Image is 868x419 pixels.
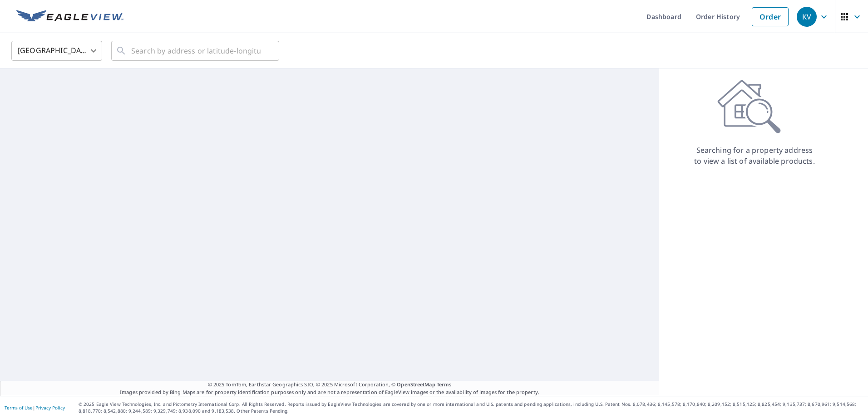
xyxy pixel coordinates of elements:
[437,381,452,388] a: Terms
[752,7,789,26] a: Order
[16,10,123,24] img: EV Logo
[694,145,815,166] p: Searching for a property address to view a list of available products.
[797,7,817,27] div: KV
[5,405,65,410] p: |
[131,38,261,63] input: Search by address or latitude-longitude
[35,404,65,411] a: Privacy Policy
[208,381,452,389] span: © 2025 TomTom, Earthstar Geographics SIO, © 2025 Microsoft Corporation, ©
[11,38,102,63] div: [GEOGRAPHIC_DATA]
[397,381,435,388] a: OpenStreetMap
[5,404,33,411] a: Terms of Use
[79,401,863,414] p: © 2025 Eagle View Technologies, Inc. and Pictometry International Corp. All Rights Reserved. Repo...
